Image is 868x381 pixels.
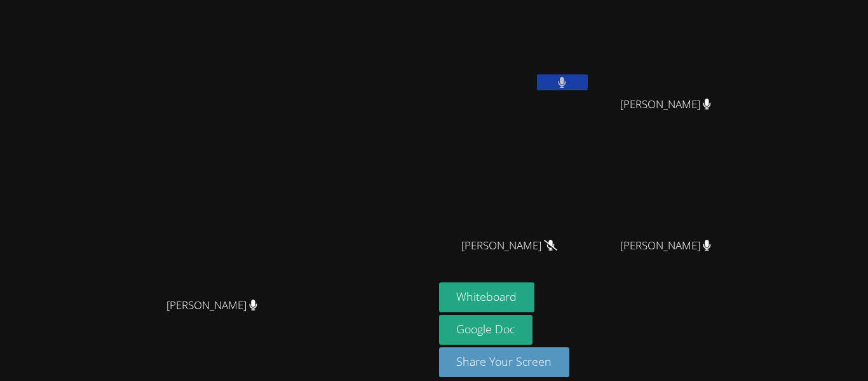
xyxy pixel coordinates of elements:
button: Share Your Screen [439,347,570,377]
button: Whiteboard [439,282,535,312]
span: [PERSON_NAME] [461,237,557,255]
span: [PERSON_NAME] [620,237,711,255]
span: [PERSON_NAME] [166,296,257,315]
a: Google Doc [439,315,533,345]
span: [PERSON_NAME] [620,95,711,114]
